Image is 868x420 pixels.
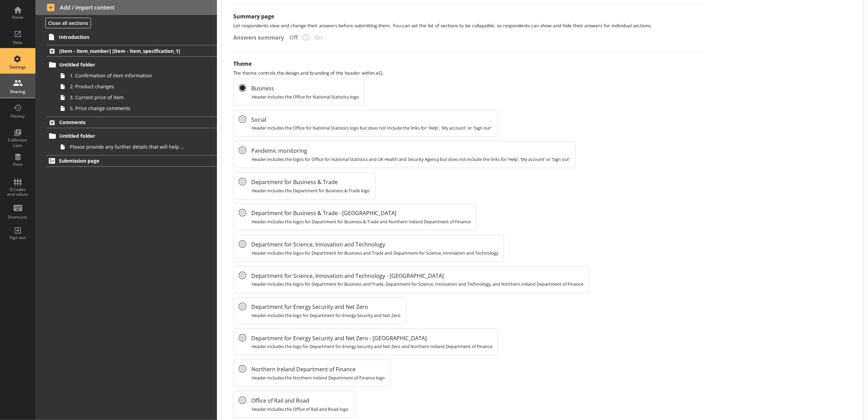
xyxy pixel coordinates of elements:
[233,70,706,76] p: The theme controls the design and branding of the header within eQ.
[239,147,246,154] input: Pandemic monitoringHeader includes the logos for Office for National Statistics and UK Health and...
[251,365,384,373] span: Northern Ireland Department of Finance
[252,94,359,100] span: Header includes the Office for National Statistics logo
[50,59,217,114] li: Untitled folder1. Confirmation of item information2: Product changes3. Current price of item5. Pr...
[252,312,400,318] span: Header includes the logo for Department for Energy Security and Net Zero
[57,141,217,152] a: Please provide any further details that will help us to understand your business and tell an indu...
[6,137,30,148] div: Collection Lists
[6,162,30,167] div: Data
[70,83,186,90] span: 2: Product changes
[59,61,183,68] span: Untitled folder
[50,131,217,152] li: Untitled folderPlease provide any further details that will help us to understand your business a...
[45,18,91,28] button: Close all sections
[6,187,30,197] div: Q Codes and values
[35,117,217,152] li: CommentsUntitled folderPlease provide any further details that will help us to understand your bu...
[239,85,246,91] input: BusinessHeader includes the Office for National Statistics logo
[70,105,186,111] span: 5. Price change comments
[70,144,186,150] span: Please provide any further details that will help us to understand your business and tell an indu...
[47,117,217,128] a: Comments
[252,156,570,162] span: Header includes the logos for Office for National Statistics and UK Health and Security Agency bu...
[233,22,706,29] p: Let respondents view and change their answers before submitting them. You can set the list of sec...
[59,133,183,139] span: Untitled folder
[251,334,492,342] span: Department for Energy Security and Net Zero - [GEOGRAPHIC_DATA]
[239,334,246,341] input: Department for Energy Security and Net Zero - [GEOGRAPHIC_DATA]Header includes the logo for Depar...
[239,116,246,123] input: SocialHeader includes the Office for National Statistics logo but does not include the links for ...
[252,250,498,256] span: Header includes the logos for Department for Business and Trade and Department for Science, Innov...
[239,178,246,185] input: Department for Business & TradeHeader includes the Department for Business & Trade logo
[70,72,186,79] span: 1. Confirmation of item information
[251,241,498,248] span: Department for Science, Innovation and Technology
[47,4,206,11] span: Add / import content
[6,114,30,119] div: History
[59,34,183,40] span: Introduction
[251,397,350,404] span: Office of Rail and Road
[252,375,385,381] span: Header includes the Northern Ireland Department of Finance logo
[6,235,30,240] div: Sign out
[6,40,30,45] div: View
[57,70,217,81] a: 1. Confirmation of item information
[239,272,246,279] input: Department for Science, Innovation and Technology - [GEOGRAPHIC_DATA]Header includes the logos fo...
[252,343,492,349] span: Header includes the logo for Department for Energy Security and Net Zero and Northern Ireland Dep...
[252,187,370,194] span: Header includes the Department for Business & Trade logo
[57,81,217,92] a: 2: Product changes
[252,219,471,225] span: Header includes the logos for Department for Business & Trade and Northern Ireland Department of ...
[251,116,491,123] span: Social
[57,103,217,114] a: 5. Price change comments
[35,45,217,114] li: [item - item_number] [item - item_specification_1]Untitled folder1. Confirmation of item informat...
[251,272,583,280] span: Department for Science, Innovation and Technology - [GEOGRAPHIC_DATA]
[233,60,706,67] label: Theme
[47,45,217,57] a: [item - item_number] [item - item_specification_1]
[6,64,30,70] div: Settings
[59,157,183,164] span: Submission page
[57,92,217,103] a: 3. Current price of item
[239,303,246,310] input: Department for Energy Security and Net ZeroHeader includes the logo for Department for Energy Sec...
[251,178,369,186] span: Department for Business & Trade
[251,85,359,92] span: Business
[239,209,246,216] input: Department for Business & Trade - [GEOGRAPHIC_DATA]Header includes the logos for Department for B...
[252,125,492,131] span: Header includes the Office for National Statistics logo but does not include the links for 'Help'...
[47,59,217,70] a: Untitled folder
[46,155,217,167] a: Submission page
[6,214,30,220] div: Shortcuts
[47,131,217,141] a: Untitled folder
[251,303,400,311] span: Department for Energy Security and Net Zero
[59,48,183,54] span: [item - item_number] [item - item_specification_1]
[59,119,183,125] span: Comments
[239,241,246,247] input: Department for Science, Innovation and TechnologyHeader includes the logos for Department for Bus...
[252,281,583,287] span: Header includes the logos for Department for Business and Trade, Department for Science, Innovati...
[239,365,246,372] input: Northern Ireland Department of FinanceHeader includes the Northern Ireland Department of Finance ...
[251,209,470,217] span: Department for Business & Trade - [GEOGRAPHIC_DATA]
[233,13,706,20] label: Summary page
[6,89,30,94] div: Sharing
[46,31,217,42] a: Introduction
[6,15,30,20] div: Home
[70,94,186,101] span: 3. Current price of item
[252,406,350,412] span: Header includes the Office of Rail and Road logo
[251,147,569,154] span: Pandemic monitoring
[239,397,246,404] input: Office of Rail and RoadHeader includes the Office of Rail and Road logo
